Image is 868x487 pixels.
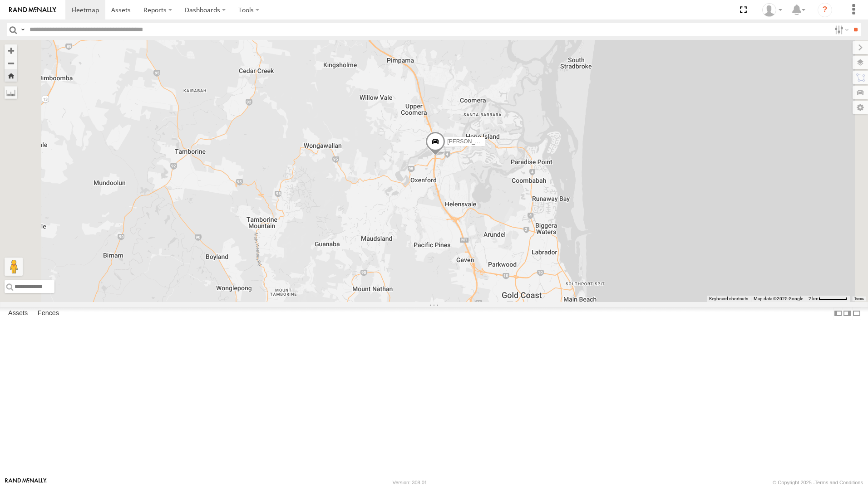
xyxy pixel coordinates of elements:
label: Search Filter Options [831,23,850,36]
button: Map Scale: 2 km per 59 pixels [806,296,850,302]
label: Dock Summary Table to the Left [833,307,843,320]
button: Zoom Home [5,69,17,82]
a: Visit our Website [5,478,47,487]
label: Hide Summary Table [852,307,861,320]
button: Zoom out [5,57,17,69]
div: Version: 308.01 [393,480,427,485]
a: Terms (opens in new tab) [854,297,864,301]
div: Marco DiBenedetto [759,3,785,17]
label: Map Settings [853,101,868,114]
label: Dock Summary Table to the Right [843,307,852,320]
img: rand-logo.svg [9,7,56,13]
span: Map data ©2025 Google [754,296,803,301]
a: Terms and Conditions [815,480,863,485]
div: © Copyright 2025 - [773,480,863,485]
span: [PERSON_NAME] - 842JY2 [447,139,515,145]
button: Drag Pegman onto the map to open Street View [5,258,23,276]
button: Zoom in [5,44,17,57]
label: Fences [33,307,64,320]
label: Search Query [19,23,26,36]
button: Keyboard shortcuts [709,296,748,302]
label: Measure [5,86,17,99]
span: 2 km [809,296,819,301]
i: ? [818,3,832,17]
label: Assets [4,307,32,320]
